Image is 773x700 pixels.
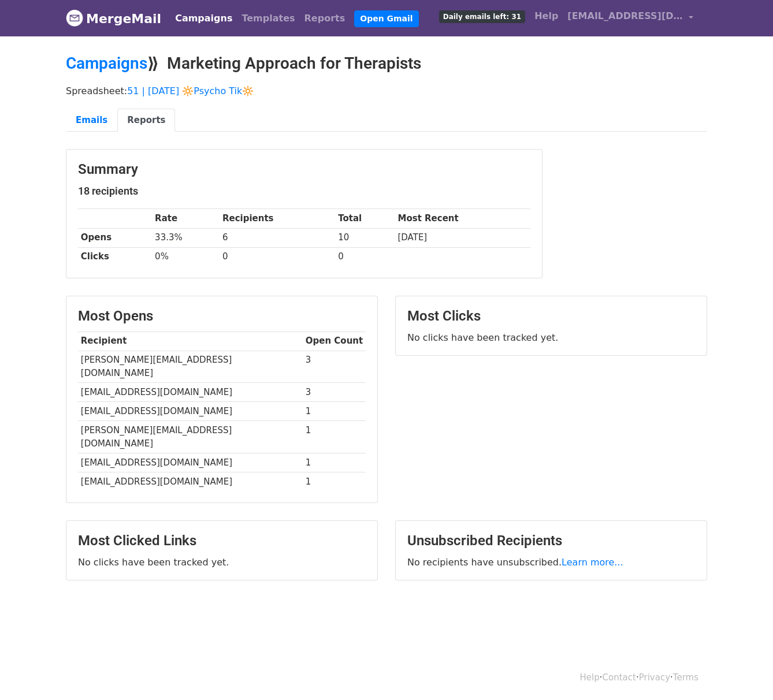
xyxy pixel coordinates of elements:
td: 0% [152,247,220,266]
a: Help [580,672,600,683]
p: Spreadsheet: [66,85,707,97]
a: [EMAIL_ADDRESS][DOMAIN_NAME] [563,5,698,32]
h3: Most Clicked Links [78,533,366,549]
a: Templates [237,7,299,30]
h3: Most Clicks [407,308,695,325]
th: Most Recent [395,209,530,228]
td: 6 [220,228,335,247]
td: [EMAIL_ADDRESS][DOMAIN_NAME] [78,383,303,402]
a: Campaigns [66,54,147,73]
a: Contact [603,672,636,683]
h3: Most Opens [78,308,366,325]
img: MergeMail logo [66,9,83,27]
a: Open Gmail [354,10,418,27]
a: Reports [300,7,350,30]
th: Clicks [78,247,152,266]
p: No clicks have been tracked yet. [407,332,695,344]
a: Privacy [639,672,670,683]
td: 0 [335,247,395,266]
th: Open Count [303,332,366,351]
td: 10 [335,228,395,247]
a: Terms [673,672,698,683]
td: [EMAIL_ADDRESS][DOMAIN_NAME] [78,402,303,421]
th: Total [335,209,395,228]
th: Rate [152,209,220,228]
p: No recipients have unsubscribed. [407,556,695,568]
td: 33.3% [152,228,220,247]
td: 3 [303,383,366,402]
td: [PERSON_NAME][EMAIL_ADDRESS][DOMAIN_NAME] [78,351,303,383]
td: 3 [303,351,366,383]
td: 1 [303,421,366,453]
a: Reports [117,109,175,132]
p: No clicks have been tracked yet. [78,556,366,568]
a: Learn more... [562,557,623,568]
td: 1 [303,402,366,421]
th: Recipient [78,332,303,351]
th: Opens [78,228,152,247]
h3: Unsubscribed Recipients [407,533,695,549]
a: Daily emails left: 31 [434,5,530,28]
a: 51 | [DATE] 🔆Psycho Tik🔆 [127,85,254,96]
td: 1 [303,453,366,472]
td: [DATE] [395,228,530,247]
a: Emails [66,109,117,132]
td: 1 [303,472,366,492]
span: [EMAIL_ADDRESS][DOMAIN_NAME] [567,9,683,23]
span: Daily emails left: 31 [439,10,525,23]
a: Campaigns [170,7,237,30]
iframe: Chat Widget [715,645,773,700]
td: [PERSON_NAME][EMAIL_ADDRESS][DOMAIN_NAME] [78,421,303,453]
td: [EMAIL_ADDRESS][DOMAIN_NAME] [78,453,303,472]
a: Help [530,5,563,28]
th: Recipients [220,209,335,228]
td: 0 [220,247,335,266]
a: MergeMail [66,6,161,31]
h3: Summary [78,161,530,178]
h5: 18 recipients [78,185,530,198]
h2: ⟫ Marketing Approach for Therapists [66,54,707,73]
td: [EMAIL_ADDRESS][DOMAIN_NAME] [78,472,303,492]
